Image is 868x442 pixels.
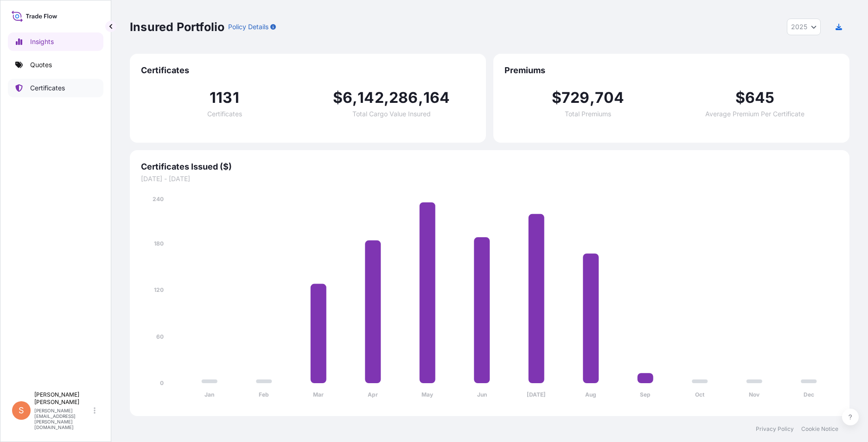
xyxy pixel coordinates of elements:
p: Quotes [30,60,52,69]
a: Insights [8,32,103,51]
span: $ [552,90,562,105]
span: Certificates [207,111,242,117]
tspan: Aug [585,391,596,398]
span: $ [735,90,745,105]
span: 142 [357,90,384,105]
tspan: Nov [749,391,760,398]
span: 2025 [791,22,807,32]
tspan: Feb [259,391,269,398]
p: [PERSON_NAME][EMAIL_ADDRESS][PERSON_NAME][DOMAIN_NAME] [34,408,92,430]
span: 286 [389,90,418,105]
tspan: Jan [204,391,214,398]
tspan: [DATE] [527,391,546,398]
span: 1131 [210,90,239,105]
a: Quotes [8,56,103,74]
span: Total Premiums [565,111,611,117]
tspan: 240 [153,196,164,202]
span: Certificates Issued ($) [141,161,838,172]
span: 729 [562,90,590,105]
span: , [590,90,595,105]
tspan: Mar [313,391,324,398]
tspan: Oct [695,391,705,398]
tspan: Dec [804,391,814,398]
span: Average Premium Per Certificate [705,111,804,117]
span: S [19,406,24,415]
p: Insured Portfolio [130,19,224,34]
tspan: Sep [640,391,651,398]
button: Year Selector [787,19,821,35]
tspan: Apr [368,391,378,398]
tspan: May [421,391,434,398]
span: , [418,90,423,105]
span: Certificates [141,65,475,76]
tspan: Jun [477,391,487,398]
span: 645 [745,90,775,105]
span: [DATE] - [DATE] [141,174,838,183]
span: 164 [423,90,450,105]
p: [PERSON_NAME] [PERSON_NAME] [34,391,92,406]
tspan: 60 [156,333,164,340]
span: Premiums [504,65,838,76]
a: Certificates [8,79,103,97]
p: Insights [30,37,54,46]
a: Cookie Notice [801,425,838,433]
tspan: 120 [154,286,164,293]
tspan: 180 [154,240,164,247]
span: , [352,90,357,105]
p: Certificates [30,83,65,93]
p: Policy Details [228,22,268,32]
span: Total Cargo Value Insured [352,111,431,117]
span: 6 [343,90,352,105]
tspan: 0 [160,379,164,386]
span: 704 [595,90,625,105]
span: $ [333,90,343,105]
span: , [384,90,389,105]
a: Privacy Policy [756,425,794,433]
